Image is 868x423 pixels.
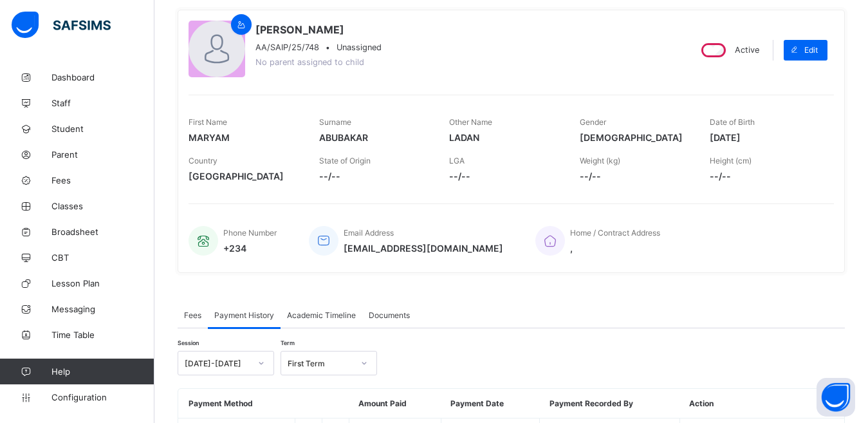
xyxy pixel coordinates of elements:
span: Email Address [344,228,394,238]
span: --/-- [580,171,691,182]
span: No parent assigned to child [255,57,364,67]
span: Configuration [51,392,154,402]
span: Help [51,366,154,377]
th: Payment Date [441,389,540,418]
span: ABUBAKAR [319,132,430,143]
span: Dashboard [51,72,154,82]
span: Payment History [214,310,274,320]
span: --/-- [319,171,430,182]
span: State of Origin [319,156,371,165]
span: Parent [51,149,154,160]
span: LADAN [449,132,560,143]
span: MARYAM [189,132,300,143]
span: Height (cm) [710,156,752,165]
span: +234 [223,243,277,254]
span: Documents [369,310,410,320]
span: Phone Number [223,228,277,238]
span: Fees [51,175,154,185]
span: Edit [804,45,818,55]
div: [DATE]-[DATE] [185,359,250,368]
span: AA/SAIP/25/748 [255,42,319,52]
span: Other Name [449,117,492,127]
span: [EMAIL_ADDRESS][DOMAIN_NAME] [344,243,503,254]
span: Student [51,124,154,134]
div: • [255,42,382,52]
span: Date of Birth [710,117,755,127]
th: Payment Recorded By [540,389,679,418]
span: , [570,243,660,254]
span: LGA [449,156,465,165]
span: Home / Contract Address [570,228,660,238]
span: Broadsheet [51,227,154,237]
span: CBT [51,252,154,263]
span: Active [735,45,759,55]
span: [DATE] [710,132,821,143]
span: Unassigned [337,42,382,52]
span: [DEMOGRAPHIC_DATA] [580,132,691,143]
span: Academic Timeline [287,310,356,320]
div: First Term [288,359,353,368]
span: --/-- [449,171,560,182]
span: [PERSON_NAME] [255,23,382,36]
th: Action [679,389,844,418]
span: Session [178,339,199,346]
span: Country [189,156,217,165]
th: Amount Paid [349,389,441,418]
span: Classes [51,201,154,211]
span: Weight (kg) [580,156,620,165]
img: safsims [12,12,111,39]
span: First Name [189,117,227,127]
th: Payment Method [179,389,295,418]
span: Surname [319,117,351,127]
span: Gender [580,117,606,127]
span: --/-- [710,171,821,182]
span: Term [281,339,295,346]
span: Lesson Plan [51,278,154,288]
span: Time Table [51,330,154,340]
span: Messaging [51,304,154,314]
button: Open asap [817,378,855,417]
span: Fees [184,310,201,320]
span: [GEOGRAPHIC_DATA] [189,171,300,182]
span: Staff [51,98,154,108]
